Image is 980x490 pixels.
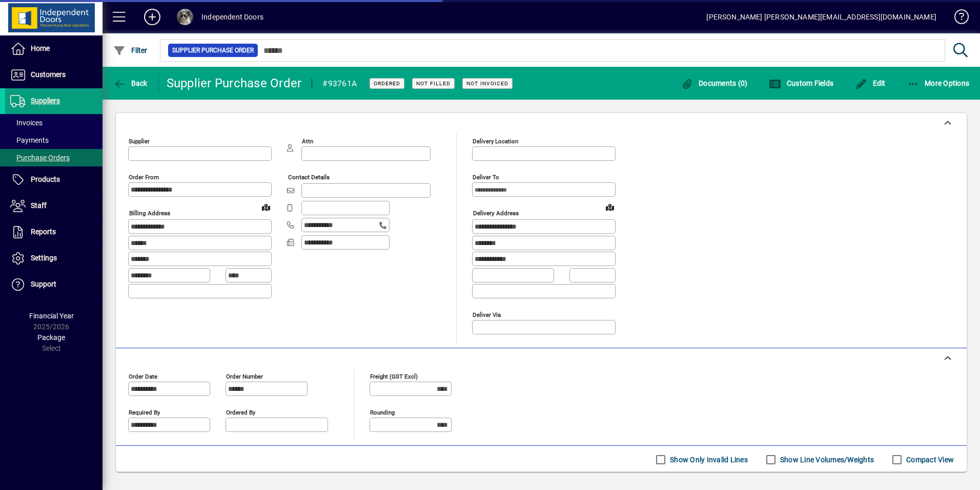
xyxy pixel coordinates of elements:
span: More Options [907,79,970,87]
span: Settings [31,254,57,262]
a: Staff [5,193,103,219]
a: Reports [5,219,103,245]
mat-label: Rounding [370,408,395,416]
app-page-header-button: Back [103,74,159,92]
mat-label: Ordered by [226,408,255,416]
span: Filter [113,46,148,54]
span: Ordered [374,80,400,87]
span: Financial Year [29,312,74,320]
div: #93761A [322,76,357,92]
span: Home [31,44,50,52]
a: Purchase Orders [5,149,103,166]
mat-label: Deliver To [473,174,499,181]
mat-label: Order date [129,372,157,380]
span: Edit [855,79,886,87]
a: Settings [5,246,103,271]
span: Payments [10,136,49,144]
span: Documents (0) [681,79,748,87]
a: Invoices [5,114,103,131]
span: Invoices [10,119,43,127]
div: [PERSON_NAME] [PERSON_NAME][EMAIL_ADDRESS][DOMAIN_NAME] [706,9,936,25]
span: Staff [31,201,47,210]
button: Edit [852,74,888,92]
mat-label: Required by [129,408,160,416]
mat-label: Attn [302,138,313,145]
a: View on map [602,199,618,215]
div: Independent Doors [201,9,263,25]
button: Documents (0) [679,74,750,92]
span: Reports [31,228,56,236]
a: View on map [258,199,274,215]
label: Show Only Invalid Lines [668,455,748,465]
a: Products [5,167,103,193]
span: Not Invoiced [466,80,508,87]
a: Home [5,36,103,62]
mat-label: Delivery Location [473,138,518,145]
span: Not Filled [416,80,451,87]
a: Customers [5,62,103,88]
label: Show Line Volumes/Weights [778,455,874,465]
button: Custom Fields [766,74,836,92]
button: Profile [169,8,201,26]
button: More Options [905,74,972,92]
span: Customers [31,70,66,79]
mat-label: Supplier [129,138,150,145]
label: Compact View [904,455,954,465]
span: Purchase Orders [10,154,70,162]
a: Support [5,272,103,297]
div: Supplier Purchase Order [167,75,302,91]
a: Payments [5,131,103,149]
span: Support [31,280,56,288]
span: Back [113,79,148,87]
span: Suppliers [31,97,60,105]
mat-label: Order from [129,174,159,181]
button: Filter [111,41,150,60]
a: Knowledge Base [947,2,967,35]
mat-label: Deliver via [473,311,501,318]
span: Products [31,175,60,183]
button: Back [111,74,150,92]
span: Custom Fields [769,79,833,87]
button: Add [136,8,169,26]
span: Supplier Purchase Order [172,45,254,55]
mat-label: Order number [226,372,263,380]
span: Package [37,333,65,342]
mat-label: Freight (GST excl) [370,372,418,380]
